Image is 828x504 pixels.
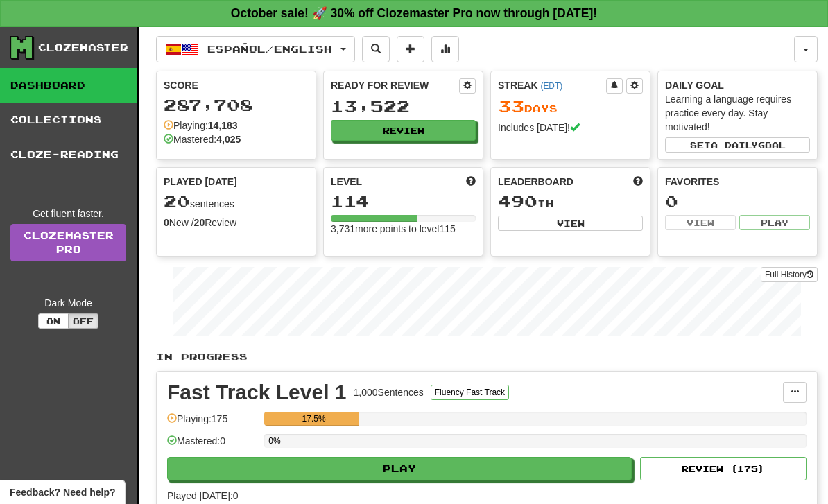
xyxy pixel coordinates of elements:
button: Español/English [156,36,355,62]
div: 1,000 Sentences [354,385,424,399]
div: 17.5% [268,412,359,426]
strong: 4,025 [216,134,241,145]
div: Daily Goal [665,78,810,92]
div: 3,731 more points to level 115 [331,222,476,236]
div: 0 [665,193,810,210]
div: 114 [331,193,476,210]
strong: 0 [164,217,169,228]
div: sentences [164,193,309,211]
span: a daily [711,140,758,150]
strong: 20 [194,217,205,228]
div: New / Review [164,216,309,229]
strong: 14,183 [208,120,238,131]
button: View [665,215,736,230]
button: Fluency Fast Track [431,385,509,400]
button: Seta dailygoal [665,137,810,153]
div: Ready for Review [331,78,459,92]
div: Favorites [665,175,810,189]
div: 13,522 [331,98,476,115]
span: Open feedback widget [10,485,115,499]
div: Day s [498,98,643,116]
div: Dark Mode [10,296,126,310]
strong: October sale! 🚀 30% off Clozemaster Pro now through [DATE]! [231,6,597,20]
div: Includes [DATE]! [498,121,643,134]
span: Played [DATE] [164,175,237,189]
div: th [498,193,643,211]
div: Mastered: [164,132,241,146]
button: View [498,216,643,231]
div: Mastered: 0 [167,434,257,457]
span: 20 [164,191,190,211]
button: Play [167,457,632,480]
span: 490 [498,191,537,211]
a: (EDT) [540,81,562,91]
a: ClozemasterPro [10,224,126,261]
button: Review [331,120,476,141]
span: Español / English [207,43,332,55]
div: Playing: 175 [167,412,257,435]
button: Off [68,313,98,329]
div: Score [164,78,309,92]
button: More stats [431,36,459,62]
button: Review (175) [640,457,807,480]
span: This week in points, UTC [633,175,643,189]
div: Clozemaster [38,41,128,55]
button: Search sentences [362,36,390,62]
div: Streak [498,78,606,92]
button: On [38,313,69,329]
div: 287,708 [164,96,309,114]
div: Playing: [164,119,238,132]
span: Score more points to level up [466,175,476,189]
button: Full History [761,267,818,282]
span: Level [331,175,362,189]
div: Learning a language requires practice every day. Stay motivated! [665,92,810,134]
button: Add sentence to collection [397,36,424,62]
span: Leaderboard [498,175,573,189]
button: Play [739,215,810,230]
p: In Progress [156,350,818,364]
span: 33 [498,96,524,116]
div: Fast Track Level 1 [167,382,347,403]
div: Get fluent faster. [10,207,126,220]
span: Played [DATE]: 0 [167,490,238,501]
